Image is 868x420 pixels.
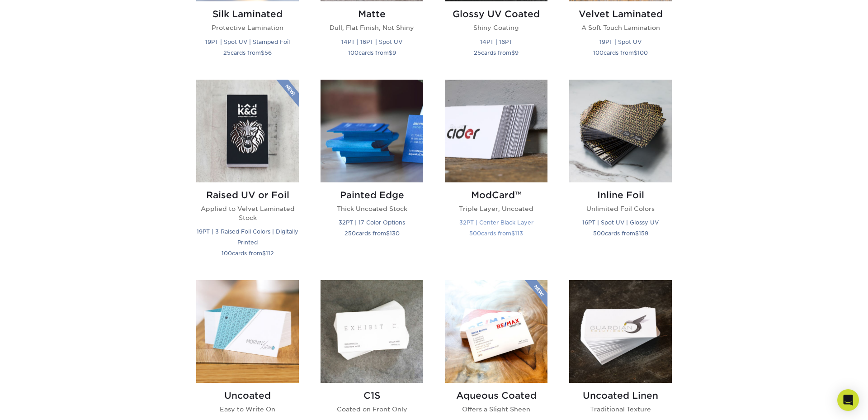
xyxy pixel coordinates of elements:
span: $ [635,230,639,237]
small: cards from [344,230,400,237]
span: 112 [266,250,274,257]
span: 25 [223,49,231,56]
h2: Uncoated Linen [569,390,672,401]
span: $ [262,250,266,257]
img: Uncoated Business Cards [196,280,299,383]
h2: Painted Edge [321,190,423,200]
h2: ModCard™ [445,190,547,200]
small: cards from [222,250,274,257]
p: Offers a Slight Sheen [445,405,547,414]
p: Traditional Texture [569,405,672,414]
span: 250 [344,230,356,237]
h2: Inline Foil [569,190,672,200]
span: $ [261,49,264,56]
span: $ [389,49,392,56]
img: Uncoated Linen Business Cards [569,280,672,383]
p: Shiny Coating [445,23,547,32]
span: $ [511,230,515,237]
h2: C1S [321,390,423,401]
p: Easy to Write On [196,405,299,414]
small: 32PT | 17 Color Options [339,219,405,226]
span: 9 [515,49,519,56]
img: Inline Foil Business Cards [569,80,672,182]
p: Unlimited Foil Colors [569,204,672,213]
div: Open Intercom Messenger [837,389,859,411]
small: 32PT | Center Black Layer [459,219,533,226]
img: Aqueous Coated Business Cards [445,280,547,383]
h2: Uncoated [196,390,299,401]
small: 14PT | 16PT [480,38,512,45]
a: Inline Foil Business Cards Inline Foil Unlimited Foil Colors 16PT | Spot UV | Glossy UV 500cards ... [569,80,672,270]
h2: Matte [321,9,423,19]
p: Protective Lamination [196,23,299,32]
h2: Aqueous Coated [445,390,547,401]
span: 100 [348,49,359,56]
small: cards from [348,49,396,56]
p: Triple Layer, Uncoated [445,204,547,213]
span: 100 [222,250,232,257]
h2: Velvet Laminated [569,9,672,19]
h2: Raised UV or Foil [196,190,299,200]
img: Raised UV or Foil Business Cards [196,80,299,182]
span: $ [634,49,637,56]
img: C1S Business Cards [321,280,423,383]
p: Dull, Flat Finish, Not Shiny [321,23,423,32]
p: Thick Uncoated Stock [321,204,423,213]
h2: Glossy UV Coated [445,9,547,19]
p: Applied to Velvet Laminated Stock [196,204,299,223]
small: 14PT | 16PT | Spot UV [341,38,402,45]
small: cards from [469,230,523,237]
span: 100 [637,49,648,56]
img: New Product [276,80,299,107]
span: 113 [515,230,523,237]
img: Painted Edge Business Cards [321,80,423,182]
img: ModCard™ Business Cards [445,80,547,182]
span: 130 [390,230,400,237]
a: ModCard™ Business Cards ModCard™ Triple Layer, Uncoated 32PT | Center Black Layer 500cards from$113 [445,80,547,270]
p: A Soft Touch Lamination [569,23,672,32]
small: 19PT | Spot UV | Stamped Foil [205,38,290,45]
small: cards from [223,49,272,56]
span: 159 [639,230,648,237]
a: Raised UV or Foil Business Cards Raised UV or Foil Applied to Velvet Laminated Stock 19PT | 3 Rai... [196,80,299,270]
small: cards from [474,49,519,56]
small: cards from [593,49,648,56]
span: $ [511,49,515,56]
span: 9 [392,49,396,56]
small: cards from [593,230,648,237]
small: 19PT | 3 Raised Foil Colors | Digitally Printed [197,228,298,246]
small: 16PT | Spot UV | Glossy UV [582,219,659,226]
span: 100 [593,49,604,56]
img: New Product [525,280,547,307]
h2: Silk Laminated [196,9,299,19]
span: $ [386,230,390,237]
span: 25 [474,49,481,56]
span: 56 [264,49,272,56]
span: 500 [593,230,605,237]
p: Coated on Front Only [321,405,423,414]
span: 500 [469,230,481,237]
a: Painted Edge Business Cards Painted Edge Thick Uncoated Stock 32PT | 17 Color Options 250cards fr... [321,80,423,270]
small: 19PT | Spot UV [599,38,642,45]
